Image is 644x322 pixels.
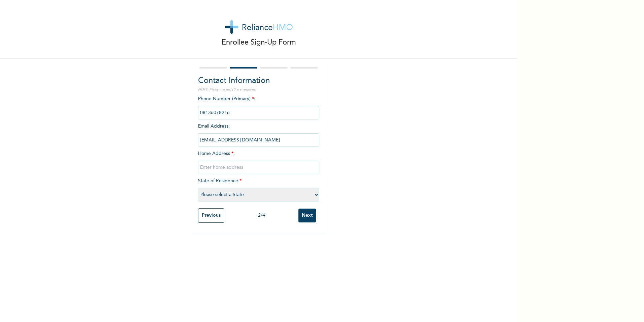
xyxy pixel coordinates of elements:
span: Email Address : [198,124,319,142]
input: Enter email Address [198,133,319,147]
div: 2 / 4 [224,212,298,219]
input: Next [298,209,316,222]
span: State of Residence [198,179,319,197]
input: Enter home address [198,161,319,174]
input: Previous [198,208,224,223]
span: Home Address : [198,151,319,170]
p: Enrollee Sign-Up Form [222,37,296,48]
p: NOTE: Fields marked (*) are required [198,87,319,92]
span: Phone Number (Primary) : [198,97,319,115]
img: logo [225,20,293,34]
input: Enter Primary Phone Number [198,106,319,119]
h2: Contact Information [198,75,319,87]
